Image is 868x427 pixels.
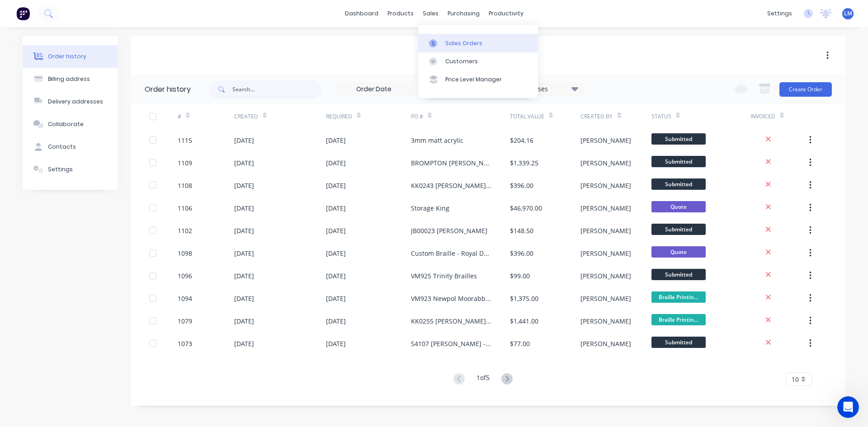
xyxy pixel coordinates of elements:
[580,113,613,121] div: Created By
[651,291,706,303] span: Braille Printin...
[510,181,533,190] div: $396.00
[510,271,530,281] div: $99.00
[23,113,118,136] button: Collaborate
[411,316,492,326] div: KK0255 [PERSON_NAME] St [PERSON_NAME]
[411,339,492,348] div: S4107 [PERSON_NAME] - Office Names
[234,203,254,213] div: [DATE]
[326,158,346,168] div: [DATE]
[476,373,490,386] div: 1 of 5
[580,316,631,326] div: [PERSON_NAME]
[443,7,484,20] div: purchasing
[48,143,76,151] div: Contacts
[234,271,254,281] div: [DATE]
[411,181,492,190] div: KK0243 [PERSON_NAME] Well St - Brailles
[580,181,631,190] div: [PERSON_NAME]
[48,52,86,61] div: Order history
[580,271,631,281] div: [PERSON_NAME]
[234,249,254,258] div: [DATE]
[23,68,118,90] button: Billing address
[510,136,533,145] div: $204.16
[178,203,192,213] div: 1106
[445,57,478,66] div: Customers
[326,104,411,129] div: Required
[23,45,118,68] button: Order history
[411,158,492,168] div: BROMPTON [PERSON_NAME][GEOGRAPHIC_DATA]
[411,113,423,121] div: PO #
[232,80,322,99] input: Search...
[418,70,538,89] a: Price Level Manager
[792,375,799,384] span: 10
[234,226,254,235] div: [DATE]
[510,203,542,213] div: $46,970.00
[510,316,538,326] div: $1,441.00
[23,90,118,113] button: Delivery addresses
[234,136,254,145] div: [DATE]
[651,201,706,212] span: Quote
[651,314,706,325] span: Braille Printin...
[411,203,449,213] div: Storage King
[178,158,192,168] div: 1109
[48,120,84,128] div: Collaborate
[145,84,191,95] div: Order history
[651,104,750,129] div: Status
[508,84,584,94] div: 22 Statuses
[326,294,346,303] div: [DATE]
[178,339,192,348] div: 1073
[411,271,477,281] div: VM925 Trinity Brailles
[326,226,346,235] div: [DATE]
[445,75,502,84] div: Price Level Manager
[651,113,671,121] div: Status
[178,136,192,145] div: 1115
[510,339,530,348] div: $77.00
[326,271,346,281] div: [DATE]
[16,7,30,20] img: Factory
[651,246,706,258] span: Quote
[326,339,346,348] div: [DATE]
[234,294,254,303] div: [DATE]
[411,226,487,235] div: JB00023 [PERSON_NAME]
[326,181,346,190] div: [DATE]
[178,104,234,129] div: #
[234,104,326,129] div: Created
[326,203,346,213] div: [DATE]
[178,181,192,190] div: 1108
[411,104,510,129] div: PO #
[580,136,631,145] div: [PERSON_NAME]
[234,113,258,121] div: Created
[234,181,254,190] div: [DATE]
[763,7,797,20] div: settings
[510,104,580,129] div: Total Value
[651,133,706,145] span: Submitted
[23,136,118,158] button: Contacts
[779,82,832,97] button: Create Order
[580,294,631,303] div: [PERSON_NAME]
[750,113,775,121] div: Invoiced
[23,158,118,181] button: Settings
[651,337,706,348] span: Submitted
[651,269,706,280] span: Submitted
[411,249,492,258] div: Custom Braille - Royal Dental
[178,316,192,326] div: 1079
[326,113,352,121] div: Required
[178,249,192,258] div: 1098
[234,158,254,168] div: [DATE]
[510,113,544,121] div: Total Value
[510,294,538,303] div: $1,375.00
[178,294,192,303] div: 1094
[651,178,706,190] span: Submitted
[411,136,463,145] div: 3mm matt acrylic
[178,226,192,235] div: 1102
[750,104,807,129] div: Invoiced
[484,7,528,20] div: productivity
[651,224,706,235] span: Submitted
[510,249,533,258] div: $396.00
[48,98,103,106] div: Delivery addresses
[580,203,631,213] div: [PERSON_NAME]
[326,249,346,258] div: [DATE]
[336,83,412,96] input: Order Date
[411,294,492,303] div: VM923 Newpol Moorabbin Brailles
[48,75,90,83] div: Billing address
[178,271,192,281] div: 1096
[580,104,651,129] div: Created By
[234,316,254,326] div: [DATE]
